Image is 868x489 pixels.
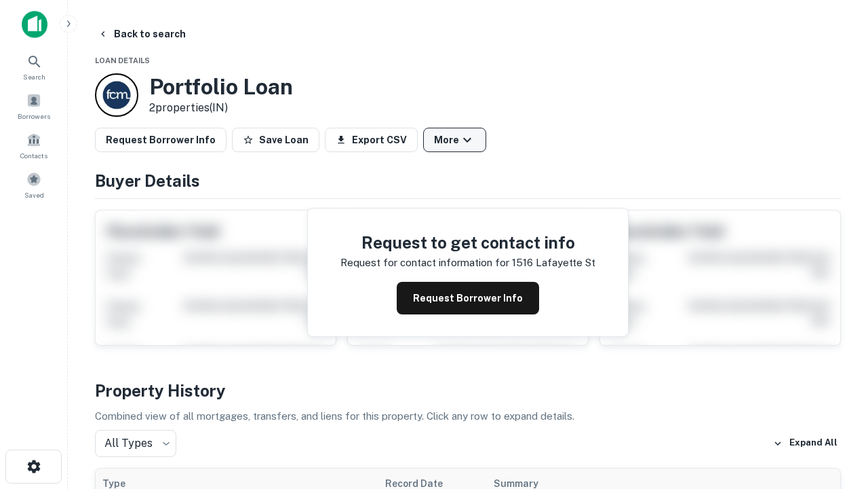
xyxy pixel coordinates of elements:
span: Saved [24,189,44,200]
button: More [423,128,486,152]
button: Expand All [770,433,841,454]
h4: Request to get contact info [340,230,595,255]
iframe: Chat Widget [800,337,868,402]
p: Request for contact information for [340,255,509,271]
p: 1516 lafayette st [512,255,595,271]
button: Export CSV [325,128,418,152]
p: Combined view of all mortgages, transfers, and liens for this property. Click any row to expand d... [95,408,841,424]
img: capitalize-icon.png [22,11,47,38]
div: All Types [95,430,176,457]
button: Request Borrower Info [95,128,226,152]
button: Save Loan [232,128,319,152]
button: Back to search [92,22,191,46]
a: Saved [4,166,64,203]
h4: Buyer Details [95,168,841,193]
a: Contacts [4,127,64,164]
a: Borrowers [4,88,64,124]
a: Search [4,48,64,85]
span: Contacts [20,150,47,161]
button: Request Borrower Info [397,282,539,314]
span: Borrowers [18,111,50,122]
span: Search [23,71,45,82]
p: 2 properties (IN) [149,100,293,116]
h3: Portfolio Loan [149,74,293,100]
span: Loan Details [95,56,150,65]
h4: Property History [95,378,841,403]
